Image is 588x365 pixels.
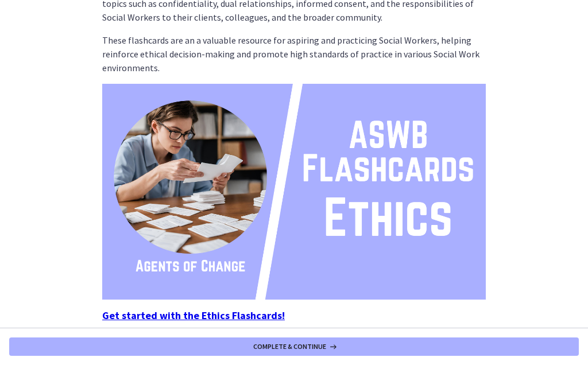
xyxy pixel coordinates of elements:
button: Complete & continue [9,337,579,356]
strong: Get started with the Ethics Flashcards! [102,309,285,322]
span: Complete & continue [253,342,326,351]
p: These flashcards are an a valuable resource for aspiring and practicing Social Workers, helping r... [102,33,486,75]
a: Get started with the Ethics Flashcards! [102,310,285,321]
img: ASWB_Flashcards_Ethics.png [102,84,486,300]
